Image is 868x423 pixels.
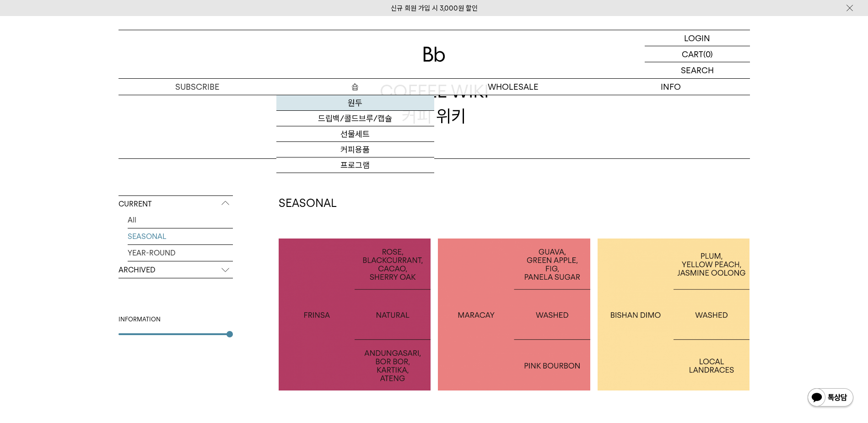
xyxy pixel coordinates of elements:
p: WHOLESALE [434,79,592,95]
a: 신규 회원 가입 시 3,000원 할인 [391,4,478,12]
div: 커피 위키 [380,79,489,128]
a: 프로그램 [276,157,434,173]
a: SEASONAL [128,228,233,244]
a: LOGIN [645,30,750,46]
img: 카카오톡 채널 1:1 채팅 버튼 [807,387,854,409]
div: INFORMATION [119,315,233,324]
a: CART (0) [645,46,750,62]
a: 원두 [276,95,434,111]
p: SEARCH [681,62,714,78]
img: 로고 [423,47,445,62]
a: 숍 [276,79,434,95]
p: CURRENT [119,196,233,212]
a: 선물세트 [276,126,434,142]
p: CART [682,46,703,62]
p: ARCHIVED [119,262,233,278]
p: (0) [703,46,713,62]
a: 드립백/콜드브루/캡슐 [276,111,434,126]
a: YEAR-ROUND [128,245,233,261]
a: 콜롬비아 마라카이COLOMBIA MARACAY [438,239,590,391]
a: 커피용품 [276,142,434,157]
a: All [128,212,233,228]
p: LOGIN [684,30,710,46]
a: 에티오피아 비샨 디모ETHIOPIA BISHAN DIMO [598,239,750,391]
a: 인도네시아 프린자 내추럴INDONESIA FRINSA NATURAL [279,239,431,391]
h2: SEASONAL [279,195,750,211]
p: INFO [592,79,750,95]
a: SUBSCRIBE [119,79,276,95]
